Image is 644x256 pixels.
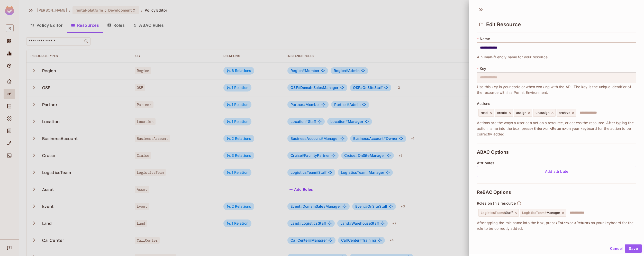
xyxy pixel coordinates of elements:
[481,111,488,115] span: read
[516,111,527,115] span: assign
[478,109,494,117] div: read
[533,109,555,117] div: unassign
[477,120,636,137] span: Actions are the ways a user can act on a resource, or access the resource. After typing the actio...
[478,209,519,217] div: LogisticsTeam#Staff
[608,244,625,253] button: Cancel
[557,109,576,117] div: archive
[477,220,636,231] span: After typing the role name into the box, press or on your keyboard for the role to be correctly a...
[481,211,505,215] span: LogisticsTeam #
[477,190,511,195] span: ReBAC Options
[550,126,566,131] span: <Return>
[477,161,495,165] span: Attributes
[625,244,642,253] button: Save
[520,209,566,217] div: LogisticsTeam#Manager
[536,111,549,115] span: unassign
[477,201,516,205] span: Roles on this resource
[574,221,591,225] span: <Return>
[477,150,509,155] span: ABAC Options
[477,102,490,106] span: Actions
[514,109,532,117] div: assign
[531,126,545,131] span: <Enter>
[522,211,560,215] span: Manager
[495,109,513,117] div: create
[481,211,513,215] span: Staff
[555,221,569,225] span: <Enter>
[522,211,547,215] span: LogisticsTeam #
[480,67,486,71] span: Key
[477,54,548,60] span: A human-friendly name for your resource
[480,37,490,41] span: Name
[477,84,636,95] span: Use this key in your code or when working with the API. The key is the unique identifier of the r...
[477,166,636,177] div: Add attribute
[497,111,507,115] span: create
[486,21,521,28] span: Edit Resource
[559,111,570,115] span: archive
